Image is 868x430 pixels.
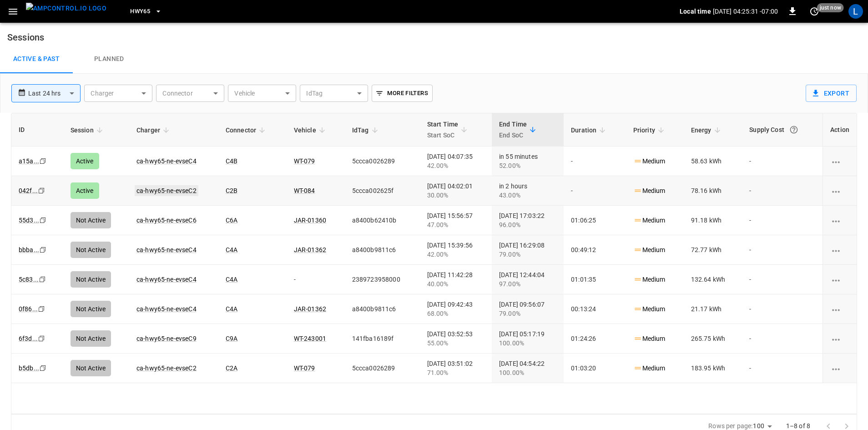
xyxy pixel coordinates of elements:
a: C2B [226,187,237,194]
div: [DATE] 04:02:01 [427,182,484,200]
td: - [742,354,823,383]
td: 2389723958000 [345,265,420,294]
p: Medium [633,304,666,314]
div: charging session options [830,157,849,166]
a: JAR-01362 [294,246,326,253]
td: 00:49:12 [564,235,626,265]
a: ca-hwy65-ne-evseC4 [136,157,197,165]
td: - [742,265,823,294]
span: just now [817,3,844,12]
td: 01:03:20 [564,354,626,383]
div: copy [37,334,46,344]
span: Priority [633,125,667,136]
td: - [742,294,823,324]
td: - [742,176,823,206]
div: Not Active [71,212,111,228]
a: 55d3... [19,217,39,224]
td: 132.64 kWh [684,265,742,294]
p: Medium [633,157,666,166]
td: - [742,324,823,354]
span: Energy [691,125,723,136]
span: Connector [226,125,268,136]
a: C4A [226,276,237,283]
a: 6f3d... [19,335,38,342]
div: profile-icon [848,4,863,19]
td: 58.63 kWh [684,147,742,176]
a: C4A [226,305,237,313]
div: 100.00% [499,339,556,348]
p: End SoC [499,130,527,141]
td: 5ccca0026289 [345,354,420,383]
span: HWY65 [130,6,150,17]
div: copy [39,215,48,225]
div: End Time [499,119,527,141]
p: Medium [633,186,666,196]
div: 96.00% [499,220,556,229]
div: Active [71,153,99,169]
div: charging session options [830,216,849,225]
div: 42.00% [427,250,484,259]
td: - [287,265,345,294]
td: 01:01:35 [564,265,626,294]
div: 68.00% [427,309,484,318]
div: copy [38,274,47,284]
a: Planned [73,45,146,74]
div: [DATE] 15:39:56 [427,241,484,259]
div: 79.00% [499,250,556,259]
span: End TimeEnd SoC [499,119,539,141]
div: 42.00% [427,161,484,170]
td: 01:06:25 [564,206,626,235]
div: [DATE] 04:54:22 [499,359,556,377]
p: [DATE] 04:25:31 -07:00 [713,7,778,16]
td: 5ccca002625f [345,176,420,206]
a: 042f... [19,187,38,194]
p: Medium [633,334,666,344]
div: in 55 minutes [499,152,556,170]
td: 78.16 kWh [684,176,742,206]
td: 01:24:26 [564,324,626,354]
a: C6A [226,217,237,224]
a: ca-hwy65-ne-evseC4 [136,246,197,253]
a: bbba... [19,246,39,253]
div: 40.00% [427,279,484,288]
div: copy [39,156,48,166]
a: ca-hwy65-ne-evseC9 [136,335,197,342]
div: charging session options [830,245,849,254]
div: [DATE] 16:29:08 [499,241,556,259]
div: [DATE] 11:42:28 [427,270,484,288]
td: a8400b9811c6 [345,294,420,324]
div: 79.00% [499,309,556,318]
div: Start Time [427,119,459,141]
a: WT-079 [294,157,315,165]
span: Start TimeStart SoC [427,119,470,141]
td: - [742,206,823,235]
img: ampcontrol.io logo [26,3,106,14]
span: Charger [136,125,172,136]
a: ca-hwy65-ne-evseC2 [136,364,197,372]
button: set refresh interval [807,4,822,19]
div: [DATE] 09:42:43 [427,300,484,318]
button: HWY65 [126,3,166,20]
div: charging session options [830,186,849,195]
div: [DATE] 12:44:04 [499,270,556,288]
div: charging session options [830,334,849,343]
a: C4B [226,157,237,165]
a: WT-079 [294,364,315,372]
p: Medium [633,245,666,255]
p: Medium [633,216,666,225]
th: Action [823,113,857,147]
a: ca-hwy65-ne-evseC4 [136,305,197,313]
a: 5c83... [19,276,39,283]
div: 52.00% [499,161,556,170]
a: a15a... [19,157,39,165]
p: Local time [680,7,711,16]
th: ID [11,113,63,147]
a: 0f86... [19,305,38,313]
div: [DATE] 03:52:53 [427,329,484,348]
td: 5ccca0026289 [345,147,420,176]
div: Active [71,182,99,199]
td: a8400b9811c6 [345,235,420,265]
button: Export [806,85,857,102]
div: charging session options [830,304,849,314]
table: sessions table [11,113,857,383]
